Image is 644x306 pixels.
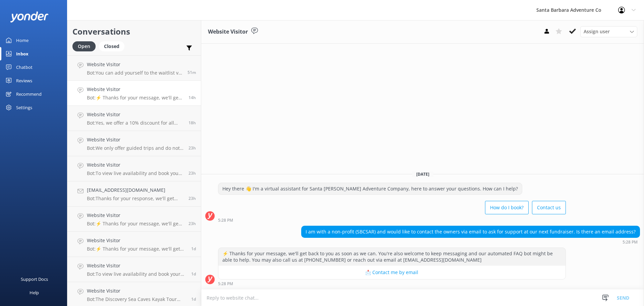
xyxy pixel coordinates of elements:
p: Bot: The Discovery Sea Caves Kayak Tour lasts approximately 2.5 hours. If your tour starts at 12:... [87,296,186,302]
div: I am with a non-profit (SBCSAR) and would like to contact the owners via email to ask for support... [302,226,640,237]
h4: Website Visitor [87,262,186,269]
p: Bot: Yes, we offer a 10% discount for all veterans and active military service members. To book a... [87,120,183,126]
p: Bot: ⚡ Thanks for your message, we'll get back to you as soon as we can. You're also welcome to k... [87,246,186,252]
a: Website VisitorBot:⚡ Thanks for your message, we'll get back to you as soon as we can. You're als... [67,81,201,106]
a: Website VisitorBot:⚡ Thanks for your message, we'll get back to you as soon as we can. You're als... [67,207,201,232]
a: Website VisitorBot:Yes, we offer a 10% discount for all veterans and active military service memb... [67,106,201,131]
span: Aug 20 2025 10:23pm (UTC -07:00) America/Tijuana [191,271,196,277]
button: Contact us [532,201,566,214]
div: Reviews [16,74,32,87]
div: Aug 21 2025 05:28pm (UTC -07:00) America/Tijuana [218,218,566,222]
strong: 5:28 PM [218,218,233,222]
div: Assign User [580,26,637,37]
a: Website VisitorBot:To view live availability and book your Santa [PERSON_NAME] Adventure tour, cl... [67,156,201,181]
a: Website VisitorBot:You can add yourself to the waitlist via the booking system on our website at ... [67,55,201,81]
p: Bot: To view live availability and book your Santa [PERSON_NAME] Adventure tour, click [URL][DOMA... [87,170,183,176]
h4: Website Visitor [87,287,186,295]
p: Bot: We only offer guided trips and do not rent equipment. [87,145,183,151]
span: Assign user [584,28,610,35]
div: Recommend [16,87,42,101]
span: Aug 21 2025 08:58am (UTC -07:00) America/Tijuana [189,145,196,151]
button: How do I book? [485,201,529,214]
a: Closed [99,42,128,50]
button: 📩 Contact me by email [218,266,566,279]
div: Support Docs [21,272,48,286]
h3: Website Visitor [208,28,248,36]
div: ⚡ Thanks for your message, we'll get back to you as soon as we can. You're also welcome to keep m... [218,248,566,266]
span: Aug 21 2025 08:17am (UTC -07:00) America/Tijuana [189,221,196,226]
h4: Website Visitor [87,212,183,219]
img: yonder-white-logo.png [10,11,49,23]
p: Bot: Thanks for your response, we'll get back to you as soon as we can during opening hours. [87,195,183,202]
strong: 5:28 PM [218,282,233,286]
div: Home [16,34,29,47]
a: [EMAIL_ADDRESS][DOMAIN_NAME]Bot:Thanks for your response, we'll get back to you as soon as we can... [67,181,201,207]
h4: Website Visitor [87,111,183,118]
div: Closed [99,41,124,51]
div: Open [72,41,96,51]
div: Chatbot [16,60,33,74]
div: Hey there 👋 I'm a virtual assistant for Santa [PERSON_NAME] Adventure Company, here to answer you... [218,183,522,194]
h4: Website Visitor [87,86,183,93]
h4: Website Visitor [87,237,186,244]
div: Aug 21 2025 05:28pm (UTC -07:00) America/Tijuana [218,281,566,286]
span: Aug 21 2025 01:36pm (UTC -07:00) America/Tijuana [189,120,196,126]
a: Website VisitorBot:To view live availability and book your Santa [PERSON_NAME] Adventure tour, pl... [67,257,201,282]
strong: 5:28 PM [623,240,638,244]
div: Inbox [16,47,29,60]
h4: [EMAIL_ADDRESS][DOMAIN_NAME] [87,186,183,194]
h4: Website Visitor [87,136,183,143]
p: Bot: You can add yourself to the waitlist via the booking system on our website at [URL][DOMAIN_N... [87,70,182,76]
a: Website VisitorBot:⚡ Thanks for your message, we'll get back to you as soon as we can. You're als... [67,232,201,257]
h4: Website Visitor [87,161,183,169]
div: Aug 21 2025 05:28pm (UTC -07:00) America/Tijuana [301,239,640,244]
p: Bot: ⚡ Thanks for your message, we'll get back to you as soon as we can. You're also welcome to k... [87,221,183,227]
span: [DATE] [412,171,433,177]
div: Help [30,286,39,299]
p: Bot: To view live availability and book your Santa [PERSON_NAME] Adventure tour, please visit [UR... [87,271,186,277]
a: Open [72,42,99,50]
div: Settings [16,101,32,114]
span: Aug 21 2025 08:26am (UTC -07:00) America/Tijuana [189,195,196,201]
span: Aug 20 2025 07:19pm (UTC -07:00) America/Tijuana [191,296,196,302]
p: Bot: ⚡ Thanks for your message, we'll get back to you as soon as we can. You're also welcome to k... [87,95,183,101]
h2: Conversations [72,25,196,38]
span: Aug 21 2025 08:42am (UTC -07:00) America/Tijuana [189,170,196,176]
h4: Website Visitor [87,61,182,68]
a: Website VisitorBot:We only offer guided trips and do not rent equipment.23h [67,131,201,156]
span: Aug 22 2025 07:24am (UTC -07:00) America/Tijuana [187,70,196,75]
span: Aug 21 2025 07:05am (UTC -07:00) America/Tijuana [191,246,196,252]
span: Aug 21 2025 05:28pm (UTC -07:00) America/Tijuana [189,95,196,100]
